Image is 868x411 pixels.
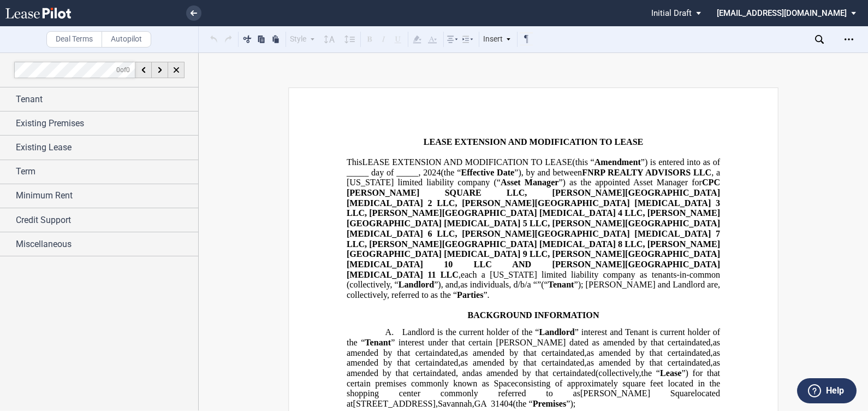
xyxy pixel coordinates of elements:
[255,32,268,45] button: Copy
[347,348,722,367] span: as amended by that certain dated
[651,8,692,18] span: Initial Draft
[520,32,533,45] button: Toggle Control Characters
[491,398,513,408] span: 31404
[481,32,513,46] div: Insert
[402,327,539,337] span: Landlord is the current holder of the “
[347,280,399,290] span: (collectively, “
[16,93,43,106] span: Tenant
[116,66,130,73] span: of
[347,337,722,357] span: as amended by that certain dated
[467,310,599,320] span: BACKGROUND INFORMATION
[347,157,362,167] span: This
[438,398,472,408] span: Savannah
[458,280,460,290] span: ,
[16,189,73,202] span: Minimum Rent
[347,280,722,300] span: ”); [PERSON_NAME] and Landlord are, collectively, referred to as the “
[458,348,460,357] span: ,
[840,31,858,48] div: Open Lease options menu
[436,398,438,408] span: ,
[582,167,711,177] span: FNRP REALTY ADVISORS LLC
[456,368,475,378] span: , and
[362,157,573,167] span: LEASE EXTENSION AND MODIFICATION TO LEASE
[711,348,713,357] span: ,
[514,167,582,177] span: ”), by and between
[548,280,574,290] span: Tenant
[558,178,702,187] span: ”) as the appointed Asset Manager for
[347,327,722,347] span: ” interest and Tenant is current holder of the “
[441,280,458,290] span: , and
[596,368,598,378] span: (
[16,141,72,154] span: Existing Lease
[641,368,660,378] span: the “
[459,269,461,279] span: ,
[592,337,711,347] span: as amended by that certain dated
[826,384,844,398] label: Help
[353,398,436,408] span: [STREET_ADDRESS]
[457,290,483,300] span: Parties
[711,337,713,347] span: ,
[269,32,282,45] button: Paste
[458,358,460,368] span: ,
[474,398,486,408] span: GA
[797,378,857,403] button: Help
[461,269,720,279] span: each a [US_STATE] limited liability company as tenants-in-common
[483,290,489,300] span: ”.
[347,358,722,378] span: as amended by that certain dated
[126,66,130,73] span: 0
[461,167,514,177] span: Effective Date
[365,337,391,347] span: Tenant
[347,378,722,398] span: square feet located in the shopping center commonly referred to as
[594,157,641,167] span: Amendment
[347,389,722,408] span: located at
[580,389,695,398] span: [PERSON_NAME] Square
[537,280,541,290] span: ”
[472,398,474,408] span: ,
[16,214,71,227] span: Credit Support
[441,167,461,177] span: (the “
[347,368,722,387] span: ”) for that certain premises commonly known as Space
[460,348,584,357] span: as amended by that certain dated
[587,358,711,368] span: as amended by that certain dated
[475,368,596,378] span: as amended by that certain dated
[572,157,594,167] span: (this “
[513,398,532,408] span: (the “
[434,280,441,290] span: ”)
[241,32,254,45] button: Cut
[16,238,72,251] span: Miscellaneous
[347,178,722,279] span: CPC [PERSON_NAME] SQUARE LLC, [PERSON_NAME][GEOGRAPHIC_DATA] [MEDICAL_DATA] 2 LLC, [PERSON_NAME][...
[509,280,537,290] span: , d/b/a “
[385,327,394,337] span: A.
[585,348,587,357] span: ,
[16,117,84,130] span: Existing Premises
[587,348,711,357] span: as amended by that certain dated
[116,66,120,73] span: 0
[711,358,713,368] span: ,
[566,398,575,408] span: ”);
[347,167,722,187] span: , a [US_STATE] limited liability company (“
[423,167,441,177] span: 2024
[460,358,584,368] span: as amended by that certain dated
[424,137,644,146] span: LEASE EXTENSION AND MODIFICATION TO LEASE
[347,157,722,177] span: ”) is entered into as of _____ day of _____,
[660,368,681,378] span: Lease
[501,178,558,187] span: Asset Manager
[460,280,509,290] span: as individuals
[541,280,548,290] span: (“
[539,327,574,337] span: Landlord
[598,368,641,378] span: collectively,
[585,358,587,368] span: ,
[46,31,102,48] label: Deal Terms
[16,165,35,178] span: Term
[102,31,151,48] label: Autopilot
[399,280,434,290] span: Landlord
[515,378,618,388] span: consisting of approximately
[391,337,588,347] span: ” interest under that certain [PERSON_NAME] dated
[533,398,566,408] span: Premises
